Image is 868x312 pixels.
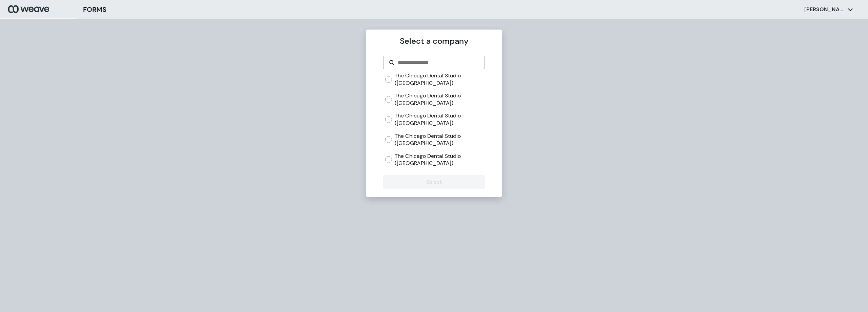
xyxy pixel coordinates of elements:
[395,112,485,127] label: The Chicago Dental Studio ([GEOGRAPHIC_DATA])
[395,152,485,167] label: The Chicago Dental Studio ([GEOGRAPHIC_DATA])
[383,175,485,189] button: Select
[395,132,485,147] label: The Chicago Dental Studio ([GEOGRAPHIC_DATA])
[397,58,479,67] input: Search
[395,72,485,87] label: The Chicago Dental Studio ([GEOGRAPHIC_DATA])
[395,92,485,107] label: The Chicago Dental Studio ([GEOGRAPHIC_DATA])
[383,35,485,47] p: Select a company
[83,4,106,15] h3: FORMS
[804,6,845,13] p: [PERSON_NAME]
